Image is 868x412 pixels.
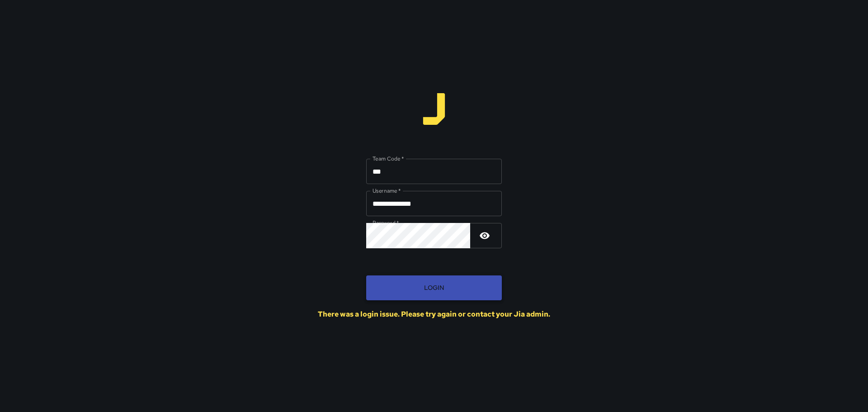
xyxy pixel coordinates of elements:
[418,93,450,125] img: logo
[373,155,404,162] label: Team Code
[373,187,401,194] label: Username
[318,309,550,319] div: There was a login issue. Please try again or contact your Jia admin.
[366,275,502,300] button: Login
[373,219,399,227] label: Password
